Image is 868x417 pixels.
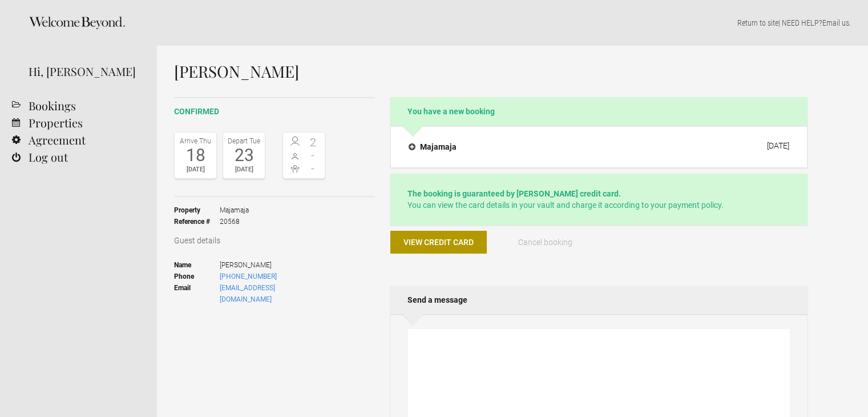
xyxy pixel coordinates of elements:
div: [DATE] [177,164,213,175]
strong: Property [174,205,220,216]
span: [PERSON_NAME] [220,259,325,271]
button: Cancel booking [498,231,594,254]
div: [DATE] [767,141,789,150]
a: [PHONE_NUMBER] [220,272,277,280]
strong: Reference # [174,216,220,227]
span: 2 [304,137,322,148]
h1: [PERSON_NAME] [174,63,808,80]
span: View credit card [403,238,474,247]
a: [EMAIL_ADDRESS][DOMAIN_NAME] [220,284,275,303]
div: 23 [226,147,262,164]
div: Depart Tue [226,135,262,147]
button: Majamaja [DATE] [399,135,798,159]
div: Arrive Thu [177,135,213,147]
strong: Name [174,259,220,271]
h3: Guest details [174,235,375,246]
h2: Send a message [390,286,808,314]
span: Cancel booking [518,238,572,247]
h4: Majamaja [409,141,457,153]
p: | NEED HELP? . [174,17,851,29]
strong: The booking is guaranteed by [PERSON_NAME] credit card. [407,189,621,198]
a: Return to site [737,18,778,27]
h2: confirmed [174,106,375,118]
div: [DATE] [226,164,262,175]
div: 18 [177,147,213,164]
span: Majamaja [220,205,249,216]
div: Hi, [PERSON_NAME] [29,63,140,80]
span: 20568 [220,216,249,227]
a: Email us [822,18,849,27]
button: View credit card [390,231,487,254]
strong: Email [174,282,220,305]
strong: Phone [174,271,220,282]
h2: You have a new booking [390,97,808,126]
span: - [304,163,322,174]
p: You can view the card details in your vault and charge it according to your payment policy. [407,188,790,211]
span: - [304,150,322,161]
